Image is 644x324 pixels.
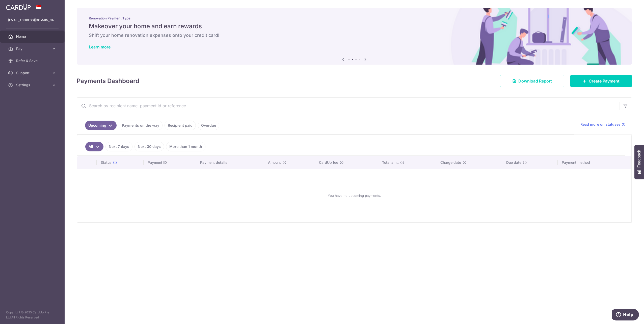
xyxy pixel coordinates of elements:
span: Download Report [518,78,552,84]
h6: Shift your home renovation expenses onto your credit card! [89,32,620,38]
span: Settings [16,83,49,88]
img: Renovation banner [77,8,632,65]
img: CardUp [6,4,31,10]
a: Create Payment [570,75,632,87]
span: Home [16,34,49,39]
a: Recipient paid [165,121,196,130]
a: Learn more [89,44,111,49]
a: Upcoming [85,121,117,130]
a: Download Report [500,75,564,87]
p: Renovation Payment Type [89,16,620,20]
a: Payments on the way [119,121,163,130]
th: Payment method [558,156,631,169]
th: Payment details [196,156,264,169]
span: Create Payment [589,78,620,84]
span: Amount [268,160,281,165]
span: Total amt. [382,160,399,165]
a: Overdue [198,121,219,130]
a: Next 7 days [105,142,132,151]
a: More than 1 month [166,142,205,151]
h5: Makeover your home and earn rewards [89,22,620,30]
span: Feedback [637,150,641,168]
iframe: Opens a widget where you can find more information [612,309,639,321]
span: Status [101,160,112,165]
span: Refer & Save [16,58,49,63]
h4: Payments Dashboard [77,76,139,86]
a: All [85,142,103,151]
div: You have no upcoming payments. [83,173,625,218]
span: Support [16,70,49,75]
span: Charge date [440,160,461,165]
a: Read more on statuses [580,122,626,127]
span: CardUp fee [319,160,338,165]
input: Search by recipient name, payment id or reference [77,98,620,114]
button: Feedback - Show survey [634,145,644,179]
p: [EMAIL_ADDRESS][DOMAIN_NAME] [8,18,57,23]
a: Next 30 days [135,142,164,151]
th: Payment ID [144,156,196,169]
span: Read more on statuses [580,122,621,127]
span: Pay [16,46,49,51]
span: Due date [506,160,521,165]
